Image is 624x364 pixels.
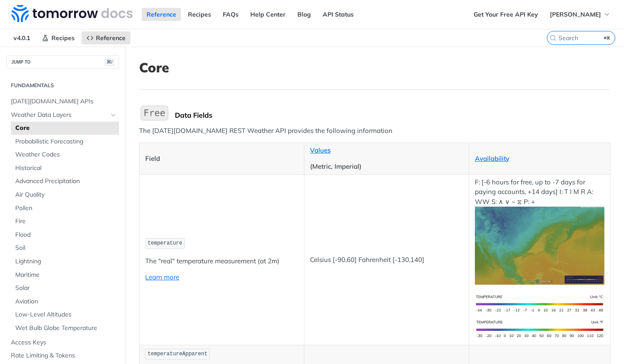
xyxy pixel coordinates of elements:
span: Rate Limiting & Tokens [11,351,117,360]
span: Core [15,124,117,133]
span: Probabilistic Forecasting [15,137,117,146]
p: The "real" temperature measurement (at 2m) [145,256,298,266]
span: Low-Level Altitudes [15,310,117,319]
a: Access Keys [7,336,119,349]
span: Reference [96,34,126,42]
a: Fire [11,215,119,228]
a: Flood [11,228,119,242]
a: Advanced Precipitation [11,175,119,188]
button: Hide subpages for Weather Data Layers [110,112,117,119]
span: ⌘/ [105,58,114,66]
span: Expand image [475,241,604,249]
p: Field [145,154,298,164]
a: Values [310,146,331,154]
svg: Search [549,34,556,41]
span: Solar [15,284,117,293]
a: Pollen [11,202,119,215]
a: Weather Codes [11,148,119,161]
span: Weather Codes [15,150,117,159]
span: Aviation [15,297,117,306]
p: The [DATE][DOMAIN_NAME] REST Weather API provides the following information [139,126,610,136]
p: F: [-6 hours for free, up to -7 days for paying accounts, +14 days] I: T I M R A: WW S: ∧ ∨ ~ ⧖ P: + [475,177,604,285]
a: Maritime [11,269,119,282]
a: Historical [11,162,119,175]
span: [DATE][DOMAIN_NAME] APIs [11,97,117,106]
button: [PERSON_NAME] [545,8,615,21]
span: Air Quality [15,191,117,199]
a: FAQs [218,8,243,21]
a: Rate Limiting & Tokens [7,349,119,362]
a: Get Your Free API Key [469,8,543,21]
a: Air Quality [11,188,119,201]
span: Flood [15,231,117,239]
span: Weather Data Layers [11,111,108,119]
a: Low-Level Altitudes [11,308,119,321]
p: (Metric, Imperial) [310,162,463,172]
a: Soil [11,242,119,255]
span: Expand image [475,299,604,307]
span: Advanced Precipitation [15,177,117,186]
p: Celsius [-90,60] Fahrenheit [-130,140] [310,255,463,265]
span: Pollen [15,204,117,213]
span: Recipes [51,34,75,42]
span: Soil [15,244,117,252]
a: Recipes [183,8,216,21]
span: Lightning [15,257,117,266]
img: Tomorrow.io Weather API Docs [11,5,133,22]
span: temperatureApparent [148,351,208,357]
a: Blog [293,8,316,21]
h2: Fundamentals [7,82,119,89]
a: Lightning [11,255,119,268]
a: Solar [11,282,119,295]
a: Weather Data LayersHide subpages for Weather Data Layers [7,109,119,122]
span: v4.0.1 [9,31,35,44]
span: Historical [15,164,117,173]
span: [PERSON_NAME] [550,10,601,18]
a: Reference [142,8,181,21]
a: Reference [82,31,130,44]
div: Data Fields [175,111,610,119]
span: temperature [148,240,182,246]
a: Learn more [145,273,179,281]
button: JUMP TO⌘/ [7,55,119,68]
a: Wet Bulb Globe Temperature [11,322,119,335]
span: Fire [15,217,117,226]
a: Help Center [246,8,290,21]
a: API Status [318,8,358,21]
a: Recipes [37,31,79,44]
kbd: ⌘K [602,34,613,42]
span: Maritime [15,271,117,279]
a: Availability [475,154,509,163]
h1: Core [139,60,610,75]
a: Probabilistic Forecasting [11,135,119,148]
span: Wet Bulb Globe Temperature [15,324,117,333]
span: Expand image [475,324,604,333]
a: Core [11,122,119,135]
span: Access Keys [11,338,117,347]
a: Aviation [11,295,119,308]
a: [DATE][DOMAIN_NAME] APIs [7,95,119,108]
